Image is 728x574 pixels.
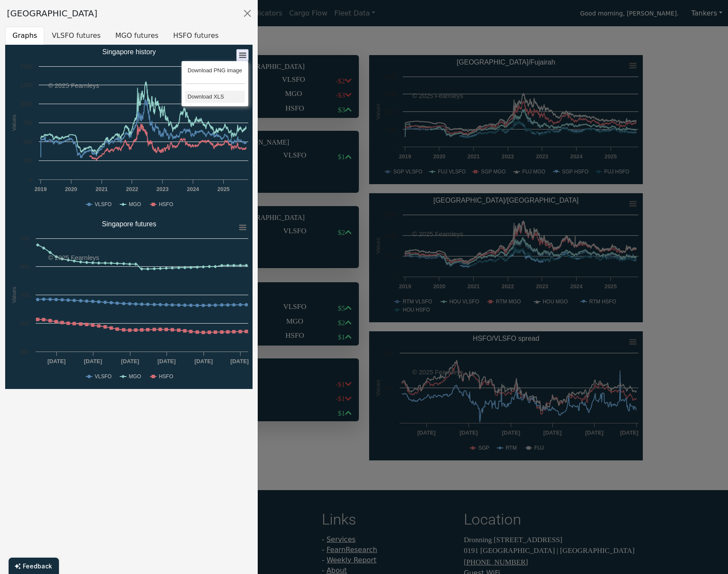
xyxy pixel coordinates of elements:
[20,63,32,70] text: 1500
[241,6,254,20] button: Close
[23,139,32,145] text: 500
[48,82,99,89] text: © 2025 Fearnleys
[20,101,32,107] text: 1000
[96,186,108,192] text: 2021
[20,235,29,242] text: 700
[23,157,32,164] text: 250
[185,91,245,103] li: Download XLS
[11,287,17,303] text: Values
[95,373,111,380] text: VLSFO
[11,114,17,131] text: Values
[95,201,111,207] text: VLSFO
[20,349,29,355] text: 300
[121,358,139,364] text: [DATE]
[34,186,46,192] text: 2019
[157,358,176,364] text: [DATE]
[126,186,138,192] text: 2022
[7,7,97,20] div: [GEOGRAPHIC_DATA]
[20,263,29,270] text: 600
[5,45,253,217] svg: Singapore history
[5,27,44,45] button: Graphs
[194,358,213,364] text: [DATE]
[20,82,32,88] text: 1250
[159,201,173,207] text: HSFO
[108,27,166,45] button: MGO futures
[23,120,32,126] text: 750
[5,217,253,389] svg: Singapore futures
[187,186,199,192] text: 2024
[166,27,226,45] button: HSFO futures
[185,65,245,77] li: Download PNG image
[159,373,173,380] text: HSFO
[102,48,156,56] text: Singapore history
[29,176,32,183] text: 0
[102,220,156,228] text: Singapore futures
[48,254,99,261] text: © 2025 Fearnleys
[156,186,168,192] text: 2023
[217,186,229,192] text: 2025
[84,358,102,364] text: [DATE]
[129,201,141,207] text: MGO
[20,292,29,298] text: 500
[231,358,249,364] text: [DATE]
[65,186,77,192] text: 2020
[47,358,65,364] text: [DATE]
[129,373,141,380] text: MGO
[44,27,108,45] button: VLSFO futures
[20,320,29,327] text: 400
